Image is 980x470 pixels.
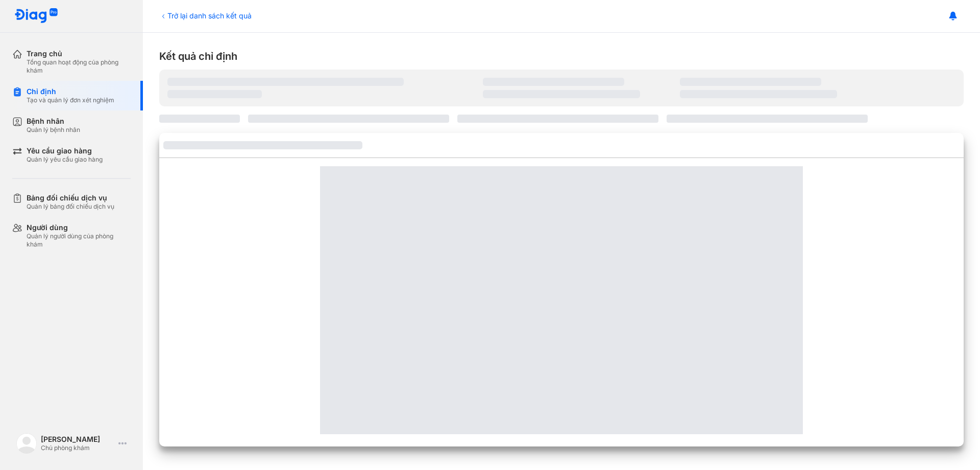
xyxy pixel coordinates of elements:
[27,203,114,211] div: Quản lý bảng đối chiếu dịch vụ
[27,49,131,58] div: Trang chủ
[159,49,964,63] div: Kết quả chỉ định
[27,193,114,203] div: Bảng đối chiếu dịch vụ
[27,146,103,155] div: Yêu cầu giao hàng
[27,155,103,164] div: Quản lý yêu cầu giao hàng
[14,8,58,24] img: logo
[27,223,131,232] div: Người dùng
[27,126,80,134] div: Quản lý bệnh nhân
[16,433,37,454] img: logo
[41,435,114,444] div: [PERSON_NAME]
[159,10,252,21] div: Trở lại danh sách kết quả
[27,87,114,96] div: Chỉ định
[27,232,131,249] div: Quản lý người dùng của phòng khám
[27,117,80,126] div: Bệnh nhân
[41,444,114,452] div: Chủ phòng khám
[27,96,114,104] div: Tạo và quản lý đơn xét nghiệm
[27,58,131,75] div: Tổng quan hoạt động của phòng khám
